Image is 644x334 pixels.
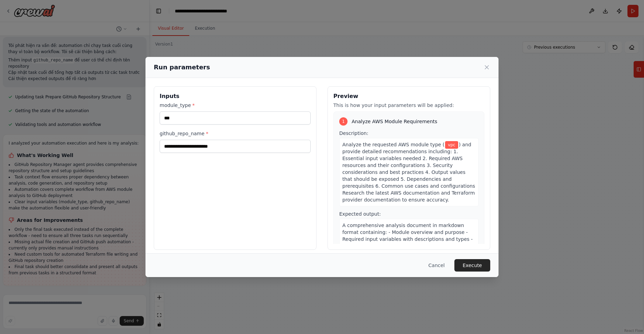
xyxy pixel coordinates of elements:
span: ) and provide detailed recommendations including: 1. Essential input variables needed 2. Required... [342,142,475,203]
h3: Preview [333,92,484,100]
span: Analyze AWS Module Requirements [352,118,437,125]
div: 1 [339,117,348,126]
span: Expected output: [339,211,381,217]
p: This is how your input parameters will be applied: [333,102,484,109]
label: module_type [160,102,311,109]
span: Variable: module_type [445,141,458,149]
span: A comprehensive analysis document in markdown format containing: - Module overview and purpose - ... [342,223,473,269]
button: Execute [454,259,490,272]
span: Analyze the requested AWS module type ( [342,142,444,147]
h2: Run parameters [154,62,210,72]
button: Cancel [423,259,450,272]
h3: Inputs [160,92,311,100]
span: Description: [339,130,368,136]
label: github_repo_name [160,130,311,137]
